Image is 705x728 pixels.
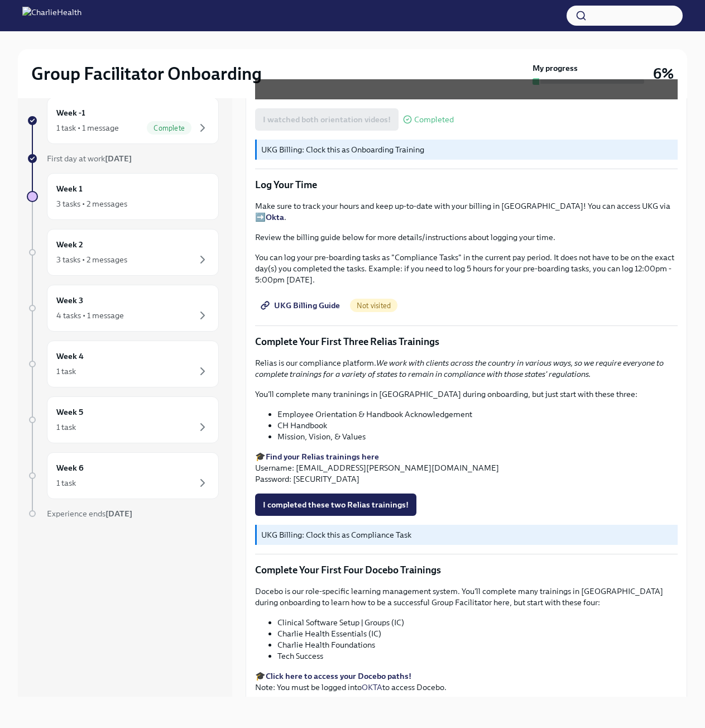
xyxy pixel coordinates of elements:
h6: Week 4 [56,350,84,362]
span: Completed [414,116,454,124]
a: Week 51 task [27,396,219,443]
p: 🎓 Username: [EMAIL_ADDRESS][PERSON_NAME][DOMAIN_NAME] Password: [SECURITY_DATA] [255,451,678,485]
p: UKG Billing: Clock this as Onboarding Training [261,144,673,155]
h6: Week 3 [56,294,83,306]
li: Employee Orientation & Handbook Acknowledgement [277,409,678,420]
h2: Group Facilitator Onboarding [31,63,262,85]
span: Complete [147,124,191,132]
button: I completed these two Relias trainings! [255,494,416,516]
div: 1 task [56,477,76,488]
p: Docebo is our role-specific learning management system. You'll complete many trainings in [GEOGRA... [255,586,678,608]
h6: Week 6 [56,462,84,474]
div: 1 task [56,366,76,377]
p: You can log your pre-boarding tasks as "Compliance Tasks" in the current pay period. It does not ... [255,252,678,285]
div: 1 task • 1 message [56,122,119,133]
div: 1 task [56,422,76,433]
a: Okta [266,212,284,222]
a: UKG Billing Guide [255,294,348,317]
p: Complete Your First Three Relias Trainings [255,335,678,348]
a: Week 34 tasks • 1 message [27,285,219,332]
li: Charlie Health Essentials (IC) [277,628,678,639]
a: Week 61 task [27,452,219,499]
li: Charlie Health Foundations [277,639,678,650]
h6: Week 1 [56,183,83,195]
li: CH Handbook [277,420,678,431]
span: First day at work [47,154,132,164]
img: CharlieHealth [22,7,81,25]
h3: 6% [653,64,674,84]
span: UKG Billing Guide [263,300,340,311]
a: Week 41 task [27,341,219,387]
span: I completed these two Relias trainings! [263,499,409,510]
li: Clinical Software Setup | Groups (IC) [277,617,678,628]
a: Week 23 tasks • 2 messages [27,229,219,276]
h6: Week 5 [56,406,83,418]
a: Week 13 tasks • 2 messages [27,173,219,220]
p: Complete Your First Four Docebo Trainings [255,563,678,577]
a: Click here to access your Docebo paths! [266,671,411,681]
p: Log Your Time [255,178,678,191]
p: UKG Billing: Clock this as Compliance Task [261,529,673,540]
p: 🎓 Note: You must be logged into to access Docebo. [255,670,678,693]
li: Tech Success [277,650,678,662]
li: Mission, Vision, & Values [277,431,678,442]
a: OKTA [362,682,382,692]
p: Relias is our compliance platform. [255,357,678,380]
strong: My progress [533,63,578,74]
span: Not visited [350,301,397,310]
p: Review the billing guide below for more details/instructions about logging your time. [255,232,678,243]
em: We work with clients across the country in various ways, so we require everyone to complete train... [255,358,664,379]
p: You'll complete many traninings in [GEOGRAPHIC_DATA] during onboarding, but just start with these... [255,389,678,400]
div: 3 tasks • 2 messages [56,254,127,265]
p: Make sure to track your hours and keep up-to-date with your billing in [GEOGRAPHIC_DATA]! You can... [255,200,678,223]
a: Find your Relias trainings here [266,452,379,462]
a: Week -11 task • 1 messageComplete [27,97,219,144]
div: 4 tasks • 1 message [56,310,124,321]
h6: Week -1 [56,107,85,119]
strong: [DATE] [105,154,132,164]
strong: [DATE] [105,509,132,519]
span: Experience ends [47,509,132,519]
h6: Week 2 [56,238,83,251]
div: 3 tasks • 2 messages [56,198,127,209]
a: First day at work[DATE] [27,153,219,164]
